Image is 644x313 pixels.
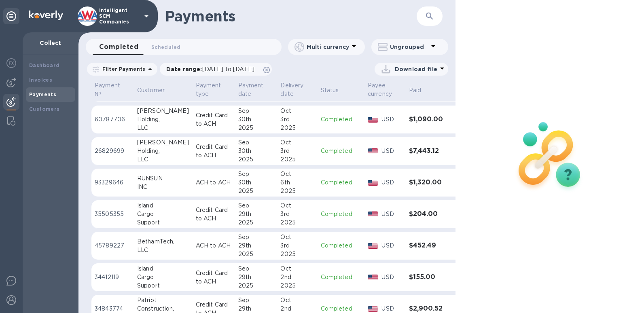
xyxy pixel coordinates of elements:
div: 2nd [280,273,314,281]
img: USD [368,211,379,217]
div: Unpin categories [3,8,19,24]
div: 2025 [238,250,274,258]
h3: $452.49 [409,242,445,250]
p: Payment type [196,81,221,98]
div: INC [137,183,189,191]
div: Oct [280,170,314,178]
p: 60787706 [95,115,131,124]
div: RUNSUN [137,174,189,183]
b: Payments [29,91,56,97]
span: Status [321,86,350,95]
p: Paid [409,86,422,95]
div: Patriot [137,296,189,305]
p: 35505355 [95,210,131,218]
p: USD [381,178,402,187]
p: Download file [395,65,437,73]
p: Ungrouped [390,43,428,51]
div: 2025 [280,281,314,290]
div: 2nd [280,305,314,313]
p: Status [321,86,339,95]
div: Date range:[DATE] to [DATE] [160,63,272,76]
div: Construction, [137,305,189,313]
span: Payee currency [368,81,402,98]
div: Oct [280,264,314,273]
img: USD [368,180,379,186]
p: Payment date [238,81,264,98]
div: 2025 [280,250,314,258]
p: Credit Card to ACH [196,269,232,286]
div: Sep [238,233,274,241]
img: Logo [29,11,63,20]
h3: $2,900.52 [409,305,445,313]
div: Sep [238,107,274,115]
img: USD [368,117,379,123]
div: LLC [137,124,189,132]
div: [PERSON_NAME] [137,107,189,115]
div: Oct [280,233,314,241]
span: Completed [99,41,138,53]
p: 34843774 [95,305,131,313]
p: Completed [321,115,361,124]
div: Oct [280,138,314,147]
div: Sep [238,201,274,210]
div: 29th [238,210,274,218]
p: Payment № [95,81,120,98]
p: Intelligent SCM Companies [99,8,140,25]
div: 3rd [280,210,314,218]
div: Oct [280,201,314,210]
span: Payment № [95,81,131,98]
div: Holding, [137,115,189,124]
div: Holding, [137,147,189,155]
img: USD [368,243,379,249]
div: Sep [238,170,274,178]
span: Customer [137,86,175,95]
span: Paid [409,86,432,95]
p: Delivery date [280,81,303,98]
div: Island [137,264,189,273]
div: 29th [238,305,274,313]
img: USD [368,306,379,312]
div: 30th [238,115,274,124]
div: Support [137,218,189,227]
div: 2025 [238,155,274,164]
img: USD [368,275,379,280]
p: Completed [321,305,361,313]
p: Date range : [166,65,258,73]
p: ACH to ACH [196,178,232,187]
div: 2025 [280,187,314,195]
p: 93329646 [95,178,131,187]
div: BethamTech, [137,237,189,246]
div: Cargo [137,210,189,218]
div: 2025 [280,218,314,227]
h3: $155.00 [409,273,445,281]
div: LLC [137,155,189,164]
div: 2025 [238,218,274,227]
h1: Payments [165,8,417,25]
div: Cargo [137,273,189,281]
img: Foreign exchange [6,58,16,68]
b: Dashboard [29,62,60,68]
p: Credit Card to ACH [196,111,232,128]
img: USD [368,148,379,154]
div: [PERSON_NAME] [137,138,189,147]
span: Payment date [238,81,274,98]
div: Oct [280,107,314,115]
div: 3rd [280,241,314,250]
p: 34412119 [95,273,131,281]
p: Customer [137,86,165,95]
b: Invoices [29,77,52,83]
div: Support [137,281,189,290]
div: 29th [238,273,274,281]
div: LLC [137,246,189,254]
div: 30th [238,147,274,155]
div: Sep [238,264,274,273]
p: USD [381,273,402,281]
div: Oct [280,296,314,305]
div: 6th [280,178,314,187]
div: 2025 [238,124,274,132]
span: [DATE] to [DATE] [202,66,254,72]
div: 30th [238,178,274,187]
div: 3rd [280,115,314,124]
div: Sep [238,296,274,305]
div: 2025 [280,124,314,132]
